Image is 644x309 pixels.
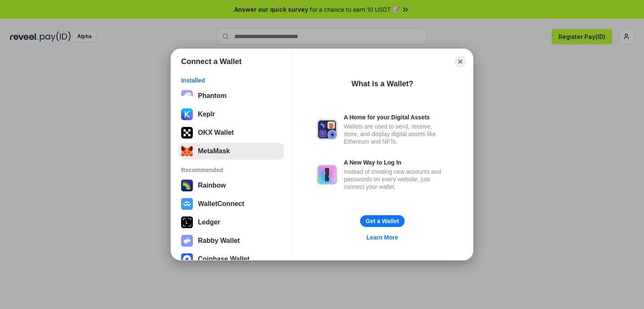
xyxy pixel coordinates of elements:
[181,77,281,84] div: Installed
[181,253,193,265] img: svg+xml,%3Csvg%20width%3D%2228%22%20height%3D%2228%22%20viewBox%3D%220%200%2028%2028%22%20fill%3D...
[317,165,337,185] img: svg+xml,%3Csvg%20xmlns%3D%22http%3A%2F%2Fwww.w3.org%2F2000%2Fsvg%22%20fill%3D%22none%22%20viewBox...
[317,119,337,139] img: svg+xml,%3Csvg%20xmlns%3D%22http%3A%2F%2Fwww.w3.org%2F2000%2Fsvg%22%20fill%3D%22none%22%20viewBox...
[179,124,284,141] button: OKX Wallet
[198,92,226,100] div: Phantom
[181,235,193,247] img: svg+xml,%3Csvg%20xmlns%3D%22http%3A%2F%2Fwww.w3.org%2F2000%2Fsvg%22%20fill%3D%22none%22%20viewBox...
[179,251,284,268] button: Coinbase Wallet
[181,198,193,210] img: svg+xml,%3Csvg%20width%3D%2228%22%20height%3D%2228%22%20viewBox%3D%220%200%2028%2028%22%20fill%3D...
[179,88,284,104] button: Phantom
[198,237,240,245] div: Rabby Wallet
[179,143,284,160] button: MetaMask
[181,127,193,139] img: 5VZ71FV6L7PA3gg3tXrdQ+DgLhC+75Wq3no69P3MC0NFQpx2lL04Ql9gHK1bRDjsSBIvScBnDTk1WrlGIZBorIDEYJj+rhdgn...
[179,196,284,212] button: WalletConnect
[179,214,284,231] button: Ledger
[366,234,398,241] div: Learn More
[344,123,448,145] div: Wallets are used to send, receive, store, and display digital assets like Ethereum and NFTs.
[198,200,244,208] div: WalletConnect
[198,147,230,155] div: MetaMask
[344,113,448,121] div: A Home for your Digital Assets
[198,255,249,263] div: Coinbase Wallet
[361,232,403,243] a: Learn More
[181,145,193,157] img: svg+xml;base64,PHN2ZyB3aWR0aD0iMzUiIGhlaWdodD0iMzQiIHZpZXdCb3g9IjAgMCAzNSAzNCIgZmlsbD0ibm9uZSIgeG...
[181,180,193,191] img: svg+xml,%3Csvg%20width%3D%22120%22%20height%3D%22120%22%20viewBox%3D%220%200%20120%20120%22%20fil...
[181,216,193,228] img: svg+xml,%3Csvg%20xmlns%3D%22http%3A%2F%2Fwww.w3.org%2F2000%2Fsvg%22%20width%3D%2228%22%20height%3...
[179,177,284,194] button: Rainbow
[179,106,284,123] button: Keplr
[366,217,399,225] div: Get a Wallet
[181,166,281,174] div: Recommended
[198,182,226,189] div: Rainbow
[344,159,448,166] div: A New Way to Log In
[454,56,466,67] button: Close
[181,90,193,102] img: epq2vO3P5aLWl15yRS7Q49p1fHTx2Sgh99jU3kfXv7cnPATIVQHAx5oQs66JWv3SWEjHOsb3kKgmE5WNBxBId7C8gm8wEgOvz...
[181,108,193,120] img: ByMCUfJCc2WaAAAAAElFTkSuQmCC
[344,168,448,191] div: Instead of creating new accounts and passwords on every website, just connect your wallet.
[351,79,413,89] div: What is a Wallet?
[198,129,234,136] div: OKX Wallet
[181,57,241,67] h1: Connect a Wallet
[360,215,405,227] button: Get a Wallet
[198,111,215,118] div: Keplr
[198,219,220,226] div: Ledger
[179,232,284,249] button: Rabby Wallet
